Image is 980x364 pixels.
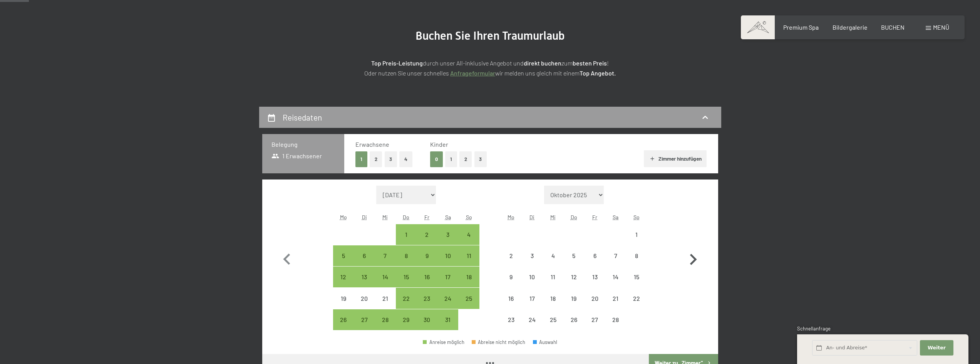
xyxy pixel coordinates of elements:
[333,309,354,330] div: Mon Jan 26 2026
[585,295,604,315] div: 20
[501,288,521,309] div: Anreise nicht möglich
[375,288,395,309] div: Anreise nicht möglich
[585,317,604,336] div: 27
[355,141,389,148] span: Erwachsene
[458,288,479,309] div: Anreise möglich
[355,274,374,293] div: 13
[501,245,521,266] div: Anreise nicht möglich
[355,151,367,167] button: 1
[543,309,563,330] div: Anreise nicht möglich
[613,214,618,220] abbr: Samstag
[501,295,521,315] div: 16
[437,224,458,245] div: Anreise möglich
[585,274,604,293] div: 13
[644,150,707,167] button: Zimmer hinzufügen
[501,274,521,293] div: 9
[522,309,543,330] div: Anreise nicht möglich
[933,23,949,31] span: Menü
[382,214,388,220] abbr: Mittwoch
[355,253,374,272] div: 6
[340,214,347,220] abbr: Montag
[458,267,479,287] div: Sun Jan 18 2026
[333,245,354,266] div: Mon Jan 05 2026
[543,245,563,266] div: Anreise nicht möglich
[437,288,458,309] div: Sat Jan 24 2026
[584,309,605,330] div: Anreise nicht möglich
[437,245,458,266] div: Anreise möglich
[396,288,417,309] div: Thu Jan 22 2026
[424,214,429,220] abbr: Freitag
[417,288,437,309] div: Fri Jan 23 2026
[563,309,584,330] div: Thu Feb 26 2026
[563,245,584,266] div: Anreise nicht möglich
[543,288,563,309] div: Anreise nicht möglich
[354,267,375,287] div: Tue Jan 13 2026
[430,141,448,148] span: Kinder
[564,295,583,315] div: 19
[276,186,298,330] button: Vorheriger Monat
[563,245,584,266] div: Thu Feb 05 2026
[397,274,416,293] div: 15
[472,340,526,345] div: Abreise nicht möglich
[417,267,437,287] div: Anreise möglich
[385,151,397,167] button: 3
[564,274,583,293] div: 12
[283,112,322,122] h2: Reisedaten
[550,214,556,220] abbr: Mittwoch
[445,151,457,167] button: 1
[334,274,353,293] div: 12
[592,214,597,220] abbr: Freitag
[333,245,354,266] div: Anreise möglich
[524,59,561,67] strong: direkt buchen
[437,309,458,330] div: Anreise möglich
[573,59,607,67] strong: besten Preis
[626,288,647,309] div: Anreise nicht möglich
[458,245,479,266] div: Sun Jan 11 2026
[606,274,625,293] div: 14
[605,245,626,266] div: Sat Feb 07 2026
[354,245,375,266] div: Anreise möglich
[333,267,354,287] div: Anreise möglich
[571,214,577,220] abbr: Donnerstag
[606,295,625,315] div: 21
[523,253,542,272] div: 3
[430,151,443,167] button: 0
[334,253,353,272] div: 5
[881,23,905,31] span: BUCHEN
[399,151,412,167] button: 4
[605,267,626,287] div: Anreise nicht möglich
[627,231,646,251] div: 1
[423,340,464,345] div: Anreise möglich
[334,295,353,315] div: 19
[627,295,646,315] div: 22
[563,288,584,309] div: Thu Feb 19 2026
[605,267,626,287] div: Sat Feb 14 2026
[522,245,543,266] div: Anreise nicht möglich
[458,224,479,245] div: Sun Jan 04 2026
[438,295,457,315] div: 24
[501,309,521,330] div: Anreise nicht möglich
[563,288,584,309] div: Anreise nicht möglich
[833,23,868,31] span: Bildergalerie
[563,309,584,330] div: Anreise nicht möglich
[375,245,395,266] div: Wed Jan 07 2026
[474,151,487,167] button: 3
[533,340,558,345] div: Auswahl
[584,288,605,309] div: Anreise nicht möglich
[396,309,417,330] div: Thu Jan 29 2026
[563,267,584,287] div: Thu Feb 12 2026
[375,267,395,287] div: Wed Jan 14 2026
[466,214,472,220] abbr: Sonntag
[501,245,521,266] div: Mon Feb 02 2026
[354,288,375,309] div: Tue Jan 20 2026
[396,267,417,287] div: Thu Jan 15 2026
[564,253,583,272] div: 5
[543,267,563,287] div: Wed Feb 11 2026
[459,274,478,293] div: 18
[334,317,353,336] div: 26
[438,317,457,336] div: 31
[606,253,625,272] div: 7
[522,267,543,287] div: Anreise nicht möglich
[501,267,521,287] div: Mon Feb 09 2026
[271,152,322,160] span: 1 Erwachsener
